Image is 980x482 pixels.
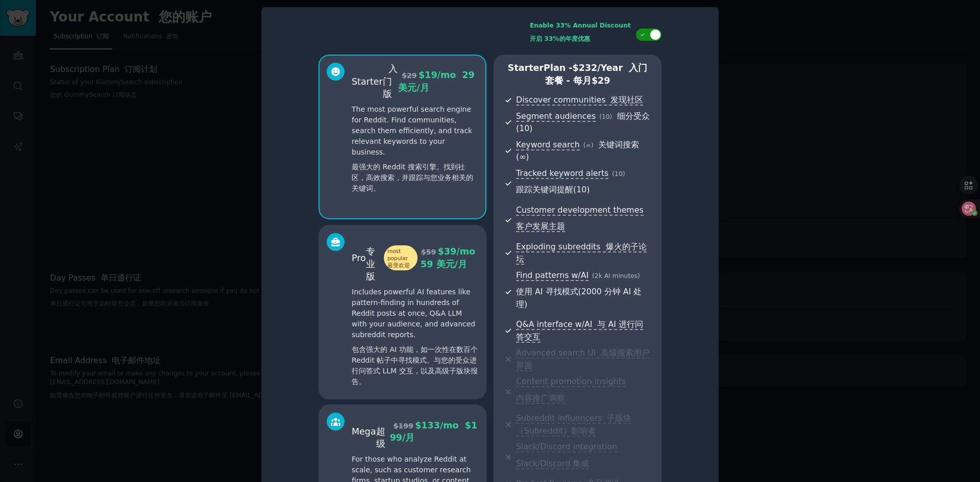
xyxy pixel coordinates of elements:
span: $ 59 [421,248,436,256]
p: Includes powerful AI features like pattern-finding in hundreds of Reddit posts at once, Q&A LLM w... [352,287,478,391]
span: Find patterns w/AI [516,270,589,281]
span: Keyword search [516,140,580,150]
span: ( 10 ) [612,170,625,177]
span: $ 39 /mo [418,246,478,269]
span: ( 2k AI minutes ) [592,272,640,280]
span: Customer development themes [516,205,644,233]
span: Content promotion insights [516,376,626,404]
div: Starter [352,63,398,100]
font: 高级搜索用户界面 [516,348,650,370]
span: Subreddit influencers [516,413,631,437]
font: 超级 [376,426,385,449]
font: 最强大的 Reddit 搜索引擎。找到社区，高效搜索，并跟踪与您业务相关的关键词。 [352,163,473,192]
font: 跟踪关键词提醒(10) [516,185,590,194]
span: $ 199 [394,422,413,430]
font: 入门版 [383,64,398,99]
div: Pro [352,233,418,283]
font: 59 美元/月 [421,259,467,269]
font: 包含强大的 AI 功能，如一次性在数百个 Reddit 帖子中寻找模式、与您的受众进行问答式 LLM 交互，以及高级子版块报告。 [352,345,478,386]
p: The most powerful search engine for Reddit. Find communities, search them efficiently, and track ... [352,104,478,198]
span: most popular [384,245,418,270]
span: Discover communities [516,95,643,106]
span: Segment audiences [516,111,596,122]
span: $ 19 /mo [398,70,474,93]
font: 开启 33%的年度优惠 [530,35,590,42]
span: $ 133 /mo [390,420,477,443]
span: ( 10 ) [599,113,612,120]
span: $ 232 /year [573,63,623,73]
span: $ 29 [402,71,416,80]
span: Tracked keyword alerts [516,168,608,179]
div: Mega [352,413,390,450]
div: Enable 33% Annual Discount [530,21,631,47]
font: 最受欢迎 [387,262,410,268]
font: 使用 AI 寻找模式(2000 分钟 AI 处理) [516,287,642,309]
span: Exploding subreddits [516,242,646,265]
font: 专业版 [366,246,375,282]
font: Slack/Discord 集成 [516,459,589,468]
p: Starter Plan - [504,62,651,87]
font: 内容推广洞察 [516,393,565,403]
span: Q&A interface w/AI [516,319,643,343]
font: 与 AI 进行问答交互 [516,319,643,342]
span: ( ∞ ) [583,142,594,149]
font: 子版块（Subreddit）影响者 [516,413,631,436]
font: 客户发展主题 [516,221,565,231]
font: 入门套餐 - 每月$29 [545,63,648,86]
font: 发现社区 [610,95,643,105]
span: Advanced search UI [516,348,650,371]
span: Slack/Discord integration [516,442,617,469]
font: 29 美元/月 [398,70,474,93]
